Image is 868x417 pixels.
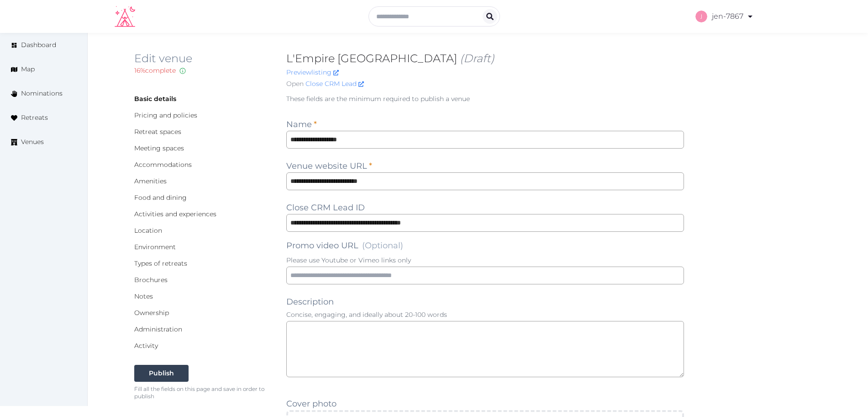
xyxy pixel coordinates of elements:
[134,144,184,152] a: Meeting spaces
[134,210,216,218] a: Activities and experiences
[134,385,272,400] p: Fill all the fields on this page and save in order to publish
[134,309,169,317] a: Ownership
[286,51,684,66] h2: L'Empire [GEOGRAPHIC_DATA]
[21,64,35,74] span: Map
[134,193,187,202] a: Food and dining
[286,160,372,172] label: Venue website URL
[134,177,167,185] a: Amenities
[286,118,317,131] label: Name
[134,95,176,103] a: Basic details
[134,51,272,66] h2: Edit venue
[362,241,403,251] span: (Optional)
[134,111,197,119] a: Pricing and policies
[134,243,176,251] a: Environment
[134,128,181,136] a: Retreat spaces
[134,259,187,267] a: Types of retreats
[286,239,403,252] label: Promo video URL
[21,40,56,50] span: Dashboard
[134,276,168,284] a: Brochures
[286,310,684,319] p: Concise, engaging, and ideally about 20-100 words
[286,94,684,103] p: These fields are the minimum required to publish a venue
[460,52,494,65] span: (Draft)
[21,89,63,98] span: Nominations
[286,201,365,214] label: Close CRM Lead ID
[286,256,684,265] p: Please use Youtube or Vimeo links only
[134,226,162,235] a: Location
[134,325,182,333] a: Administration
[21,137,44,147] span: Venues
[286,295,334,308] label: Description
[286,397,337,410] label: Cover photo
[305,79,364,89] a: Close CRM Lead
[21,113,48,123] span: Retreats
[695,4,754,29] a: jen-7867
[134,292,153,300] a: Notes
[149,369,174,378] div: Publish
[286,79,304,89] span: Open
[134,342,158,350] a: Activity
[286,68,339,76] a: Previewlisting
[134,66,176,75] span: 16 % complete
[134,365,189,382] button: Publish
[134,160,192,169] a: Accommodations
